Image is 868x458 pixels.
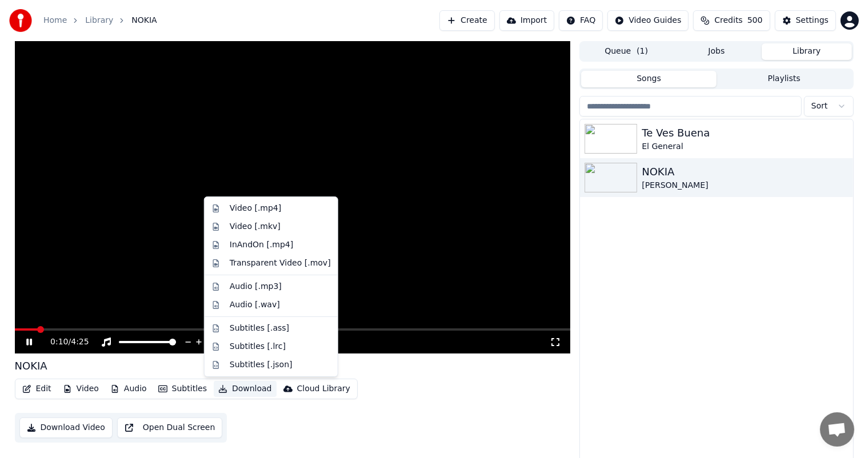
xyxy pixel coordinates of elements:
[230,341,286,352] div: Subtitles [.lrc]
[499,10,554,31] button: Import
[439,10,495,31] button: Create
[642,125,848,141] div: Te Ves Buena
[230,299,280,311] div: Audio [.wav]
[717,71,852,87] button: Playlists
[214,381,277,397] button: Download
[154,381,211,397] button: Subtitles
[671,43,762,60] button: Jobs
[693,10,770,31] button: Credits500
[762,43,852,60] button: Library
[559,10,603,31] button: FAQ
[58,381,103,397] button: Video
[230,203,281,214] div: Video [.mp4]
[230,281,282,292] div: Audio [.mp3]
[43,15,67,26] a: Home
[607,10,689,31] button: Video Guides
[230,323,289,334] div: Subtitles [.ass]
[297,383,350,395] div: Cloud Library
[106,381,151,397] button: Audio
[581,43,671,60] button: Queue
[50,336,78,348] div: /
[820,412,854,447] div: Open chat
[747,15,763,26] span: 500
[50,336,68,348] span: 0:10
[85,15,113,26] a: Library
[18,381,56,397] button: Edit
[230,221,281,232] div: Video [.mkv]
[230,258,331,269] div: Transparent Video [.mov]
[19,417,113,438] button: Download Video
[642,164,848,180] div: NOKIA
[642,141,848,152] div: El General
[117,417,223,438] button: Open Dual Screen
[637,46,648,57] span: ( 1 )
[581,71,717,87] button: Songs
[71,336,89,348] span: 4:25
[775,10,836,31] button: Settings
[9,9,32,32] img: youka
[642,180,848,191] div: [PERSON_NAME]
[230,359,293,371] div: Subtitles [.json]
[15,358,47,374] div: NOKIA
[131,15,157,26] span: NOKIA
[811,101,828,112] span: Sort
[230,239,294,251] div: InAndOn [.mp4]
[43,15,157,26] nav: breadcrumb
[714,15,742,26] span: Credits
[796,15,829,26] div: Settings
